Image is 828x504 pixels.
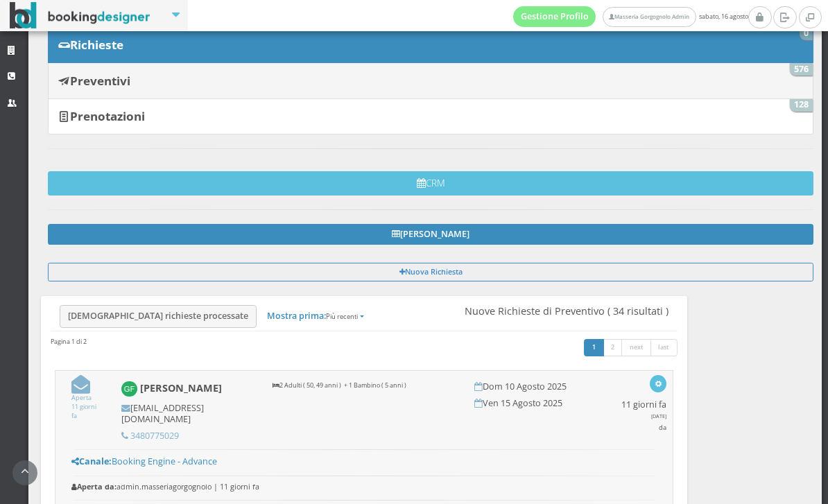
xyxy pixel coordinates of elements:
a: [PERSON_NAME] [48,224,813,245]
small: da [659,423,666,432]
a: next [621,339,652,357]
span: [DATE] [651,412,666,419]
a: Mostra prima: [259,306,372,327]
b: Richieste [70,37,123,53]
a: last [650,339,678,357]
a: [DEMOGRAPHIC_DATA] richieste processate [60,305,257,327]
h5: Dom 10 Agosto 2025 [474,381,607,392]
span: Nuove Richieste di Preventivo ( 34 risultati ) [465,305,669,317]
h5: 11 giorni fa [621,399,666,432]
a: Prenotazioni 128 [48,98,813,134]
p: 2 Adulti ( 50, 49 anni ) + 1 Bambino ( 5 anni ) [273,381,456,390]
img: Giada Fanti [121,381,137,397]
small: Più recenti [326,312,358,321]
img: BookingDesigner.com [10,2,150,29]
h5: Booking Engine - Advance [71,456,657,467]
h45: Pagina 1 di 2 [51,337,87,346]
b: Preventivi [70,73,130,89]
button: Nuova Richiesta [48,263,813,281]
a: Richieste 0 [48,27,813,63]
b: [PERSON_NAME] [140,381,222,394]
h6: admin.masseriagorgognolo | 11 giorni fa [71,483,657,492]
span: 128 [790,99,813,112]
button: CRM [48,171,813,195]
h5: [EMAIL_ADDRESS][DOMAIN_NAME] [121,403,254,424]
a: 3480775029 [130,430,179,442]
b: Aperta da: [71,481,117,492]
span: 576 [790,63,813,76]
a: Preventivi 576 [48,62,813,98]
a: Aperta11 giorni fa [71,384,96,420]
span: sabato, 16 agosto [513,6,748,27]
b: Canale: [71,455,112,467]
a: 2 [603,339,623,357]
a: 1 [584,339,604,357]
a: Gestione Profilo [513,6,596,27]
b: Prenotazioni [70,108,145,124]
h5: Ven 15 Agosto 2025 [474,398,607,408]
a: Masseria Gorgognolo Admin [603,7,696,27]
span: 0 [800,28,813,40]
